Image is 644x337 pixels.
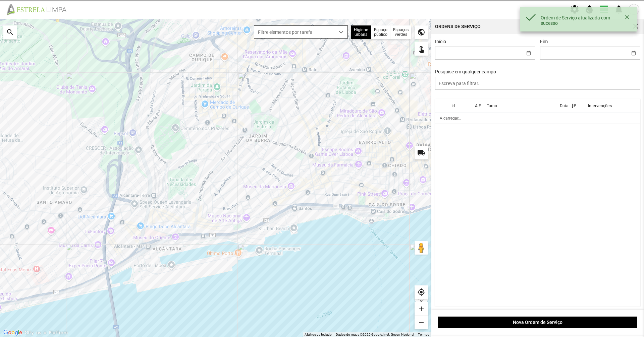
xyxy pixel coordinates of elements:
[415,302,428,316] div: add
[599,4,609,14] span: view_day
[3,25,17,39] div: search
[415,25,428,39] div: public
[435,39,446,44] label: Início
[415,146,428,159] div: local_shipping
[415,316,428,329] div: remove
[415,241,428,255] button: Arraste o Pegman para o mapa para abrir o Street View
[435,77,641,90] input: Escreva para filtrar..
[390,25,411,39] div: Espaços verdes
[541,15,623,26] div: Ordem de Serviço atualizada com sucesso
[305,332,332,337] button: Atalhos de teclado
[540,39,548,44] label: Fim
[2,328,24,337] a: Abrir esta área no Google Maps (abre uma nova janela)
[415,285,428,299] div: my_location
[371,25,390,39] div: Espaço público
[336,333,414,336] span: Dados do mapa ©2025 Google, Inst. Geogr. Nacional
[415,42,428,56] div: touch_app
[254,26,335,38] span: Filtre elementos por tarefa
[335,26,348,38] div: dropdown trigger
[442,320,634,325] span: Nova Ordem de Serviço
[418,333,429,336] a: Termos (abre num novo separador)
[584,4,594,14] span: water_drop
[438,317,637,328] button: Nova Ordem de Serviço
[570,4,580,14] span: settings
[2,328,24,337] img: Google
[614,4,624,14] span: notifications
[351,25,371,39] div: Higiene urbana
[5,3,74,15] img: file
[435,69,496,74] label: Pesquise em qualquer campo
[435,24,481,29] div: Ordens de Serviço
